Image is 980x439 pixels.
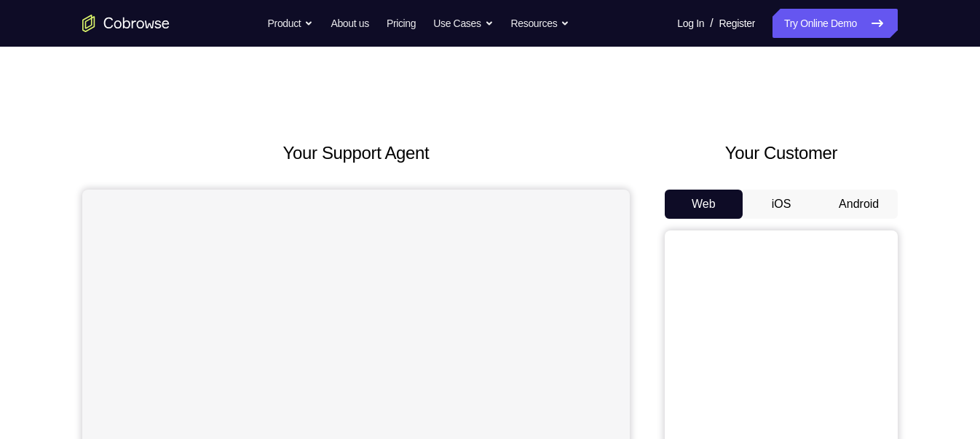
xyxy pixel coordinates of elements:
[820,190,898,219] button: Android
[268,9,314,38] button: Product
[665,140,898,166] h2: Your Customer
[511,9,570,38] button: Resources
[719,9,755,38] a: Register
[772,9,898,38] a: Try Online Demo
[710,15,713,32] span: /
[82,15,170,32] a: Go to the home page
[433,9,493,38] button: Use Cases
[677,9,704,38] a: Log In
[665,190,743,219] button: Web
[82,140,630,166] h2: Your Support Agent
[387,9,416,38] a: Pricing
[331,9,368,38] a: About us
[743,190,821,219] button: iOS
